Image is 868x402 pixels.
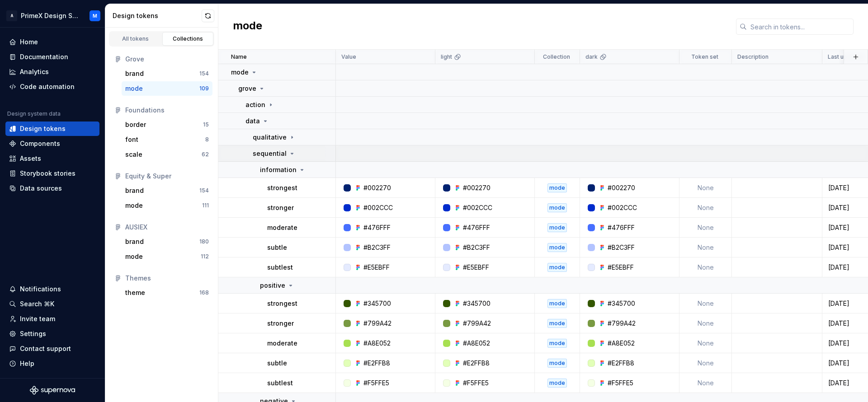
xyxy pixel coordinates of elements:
[20,285,61,294] div: Notifications
[5,312,99,326] a: Invite team
[547,243,567,252] div: mode
[547,223,567,232] div: mode
[463,379,489,388] div: #F5FFE5
[125,274,209,283] div: Themes
[267,183,297,192] p: strongest
[608,319,636,328] div: #799A42
[679,353,732,373] td: None
[20,67,49,76] div: Analytics
[547,263,567,272] div: mode
[5,327,99,341] a: Settings
[5,65,99,79] a: Analytics
[199,238,209,245] div: 180
[463,263,489,272] div: #E5EBFF
[238,84,256,93] p: grove
[543,53,570,61] p: Collection
[201,253,209,260] div: 112
[5,181,99,196] a: Data sources
[113,11,202,20] div: Design tokens
[363,263,390,272] div: #E5EBFF
[679,198,732,218] td: None
[199,70,209,77] div: 154
[547,359,567,368] div: mode
[165,35,211,42] div: Collections
[463,223,490,232] div: #476FFF
[199,289,209,296] div: 168
[122,132,212,147] a: font8
[20,37,38,47] div: Home
[122,198,212,213] button: mode111
[2,6,103,25] button: APrimeX Design SystemM
[122,117,212,132] button: border15
[363,379,389,388] div: #F5FFE5
[679,373,732,393] td: None
[260,165,297,174] p: information
[547,339,567,348] div: mode
[267,263,293,272] p: subtlest
[125,186,144,195] div: brand
[122,249,212,264] button: mode112
[231,68,249,77] p: mode
[267,243,287,252] p: subtle
[122,234,212,249] button: brand180
[125,120,146,129] div: border
[608,183,635,192] div: #002270
[20,124,66,133] div: Design tokens
[253,149,287,158] p: sequential
[113,35,158,42] div: All tokens
[5,356,99,371] button: Help
[363,299,391,308] div: #345700
[7,110,61,117] div: Design system data
[363,339,391,348] div: #A8E052
[125,84,143,93] div: mode
[363,243,391,252] div: #B2C3FF
[363,223,391,232] div: #476FFF
[125,252,143,261] div: mode
[608,359,634,368] div: #E2FFB8
[608,203,637,212] div: #002CCC
[608,263,634,272] div: #E5EBFF
[363,359,390,368] div: #E2FFB8
[231,53,247,61] p: Name
[122,285,212,300] button: theme168
[679,313,732,333] td: None
[125,223,209,232] div: AUSIEX
[122,81,212,96] button: mode109
[5,341,99,356] button: Contact support
[267,339,297,348] p: moderate
[125,55,209,64] div: Grove
[202,202,209,209] div: 111
[253,133,287,142] p: qualitative
[547,183,567,192] div: mode
[125,150,142,159] div: scale
[585,53,598,61] p: dark
[267,223,297,232] p: moderate
[463,359,490,368] div: #E2FFB8
[608,339,635,348] div: #A8E052
[6,10,17,21] div: A
[122,183,212,198] button: brand154
[5,151,99,166] a: Assets
[125,106,209,115] div: Foundations
[122,66,212,81] a: brand154
[547,299,567,308] div: mode
[125,288,145,297] div: theme
[260,281,285,290] p: positive
[122,147,212,162] a: scale62
[245,117,260,126] p: data
[463,339,490,348] div: #A8E052
[737,53,769,61] p: Description
[608,243,635,252] div: #B2C3FF
[125,237,144,246] div: brand
[20,184,62,193] div: Data sources
[202,151,209,158] div: 62
[125,135,138,144] div: font
[463,243,490,252] div: #B2C3FF
[5,166,99,181] a: Storybook stories
[547,379,567,388] div: mode
[30,386,75,395] a: Supernova Logo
